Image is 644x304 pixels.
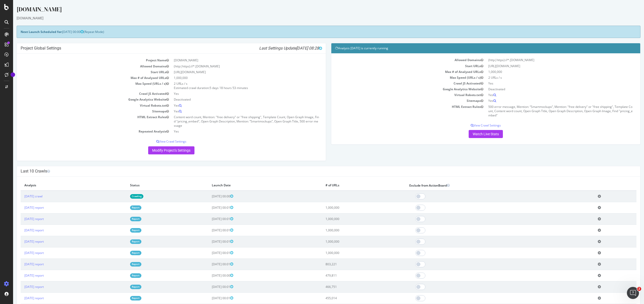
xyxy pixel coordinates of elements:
[309,258,392,270] td: 803,221
[309,247,392,258] td: 1,000,000
[309,202,392,213] td: 1,000,000
[158,108,309,114] td: Yes
[309,213,392,225] td: 1,000,000
[627,287,639,299] iframe: Intercom live chat
[199,285,220,289] span: [DATE] 00:01
[117,239,128,244] a: Report
[8,97,158,102] td: Google Analytics Website
[11,205,31,210] a: [DATE] report
[309,281,392,292] td: 466,751
[322,123,623,127] p: View Crawl Settings
[117,217,128,221] a: Report
[473,63,623,69] td: [URL][DOMAIN_NAME]
[117,285,128,289] a: Report
[195,180,308,191] th: Launch Date
[322,92,473,98] td: Virtual Robots.txt
[135,146,181,154] a: Modify Project's Settings
[8,103,158,108] td: Virtual Robots.txt
[158,75,309,81] td: 1,000,000
[8,108,158,114] td: Sitemaps
[637,287,641,291] span: 2
[8,169,623,174] h4: Last 10 Crawls
[117,205,128,210] a: Report
[309,292,392,304] td: 455,014
[49,30,70,34] span: [DATE] 00:00
[473,92,623,98] td: Yes
[158,81,309,91] td: 2 URLs / s Estimated crawl duration:
[8,128,158,134] td: Repeated Analysis
[8,57,158,63] td: Project Name
[199,194,220,198] span: [DATE] 00:00
[11,296,31,300] a: [DATE] report
[322,46,623,51] h4: Analysis [DATE] is currently running
[283,46,309,51] span: [DATE] 08:28
[8,91,158,97] td: Crawl JS Activated
[8,75,158,81] td: Max # of Analysed URLs
[309,225,392,236] td: 1,000,000
[473,104,623,118] td: 500 error message, Mention: “Smartmockups”, Mention: "free delivery" or "free shipping", Template...
[11,273,31,278] a: [DATE] report
[473,86,623,92] td: Deactivated
[8,114,158,128] td: HTML Extract Rules
[11,251,31,255] a: [DATE] report
[158,128,309,134] td: Yes
[8,69,158,75] td: Start URLs
[11,239,31,244] a: [DATE] report
[322,57,473,63] td: Allowed Domains
[199,273,220,278] span: [DATE] 00:00
[199,217,220,221] span: [DATE] 00:01
[199,262,220,266] span: [DATE] 00:01
[158,103,309,108] td: Yes
[322,86,473,92] td: Google Analytics Website
[473,80,623,86] td: Yes
[11,228,31,232] a: [DATE] report
[322,69,473,75] td: Max # of Analysed URLs
[473,75,623,80] td: 2 URLs / s
[11,194,29,198] a: [DATE] crawl
[4,16,627,21] div: [DOMAIN_NAME]
[158,114,309,128] td: Content word count, Mention: "free delivery" or "free shipping", Template Count, Open Graph Image...
[4,5,627,16] div: [DOMAIN_NAME]
[11,72,15,77] div: Tooltip anchor
[322,80,473,86] td: Crawl JS Activated
[473,57,623,63] td: (http|https)://*.[DOMAIN_NAME]
[117,194,130,198] a: Crawling
[322,98,473,104] td: Sitemaps
[246,46,309,51] i: Last Settings Update
[4,26,627,38] div: (Repeat Mode)
[11,217,31,221] a: [DATE] report
[199,228,220,232] span: [DATE] 00:01
[158,69,309,75] td: [URL][DOMAIN_NAME]
[199,239,220,244] span: [DATE] 00:01
[117,251,128,255] a: Report
[8,81,158,91] td: Max Speed (URLs / s)
[309,270,392,281] td: 479,811
[117,273,128,278] a: Report
[158,57,309,63] td: [DOMAIN_NAME]
[8,139,309,144] p: View Crawl Settings
[158,63,309,69] td: (http|https)://*.[DOMAIN_NAME]
[158,91,309,97] td: Yes
[199,251,220,255] span: [DATE] 00:01
[322,75,473,80] td: Max Speed (URLs / s)
[199,296,220,300] span: [DATE] 00:01
[199,205,220,210] span: [DATE] 00:01
[158,97,309,102] td: Deactivated
[8,46,309,51] h4: Project Global Settings
[322,63,473,69] td: Start URLs
[8,180,113,191] th: Analysis
[456,130,490,138] a: Watch Live Stats
[11,262,31,266] a: [DATE] report
[322,104,473,118] td: HTML Extract Rules
[309,236,392,247] td: 1,000,000
[196,86,235,90] span: 5 days 18 hours 53 minutes
[8,63,158,69] td: Allowed Domains
[11,285,31,289] a: [DATE] report
[473,98,623,104] td: Yes
[117,296,128,300] a: Report
[117,262,128,266] a: Report
[392,180,581,191] th: Exclude from ActionBoard
[113,180,195,191] th: Status
[8,30,49,34] strong: Next Launch Scheduled for:
[309,180,392,191] th: # of URLs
